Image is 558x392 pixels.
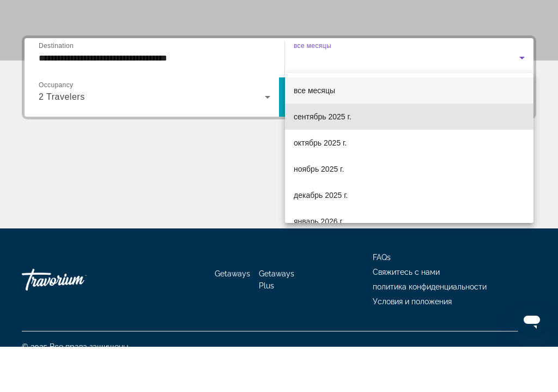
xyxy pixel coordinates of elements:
[294,131,335,140] span: все месяцы
[294,155,351,168] span: сентябрь 2025 г.
[294,234,348,247] span: декабрь 2025 г.
[294,260,344,273] span: январь 2026 г.
[514,348,549,383] iframe: Кнопка запуска окна обмена сообщениями
[294,182,347,195] span: октябрь 2025 г.
[294,208,344,221] span: ноябрь 2025 г.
